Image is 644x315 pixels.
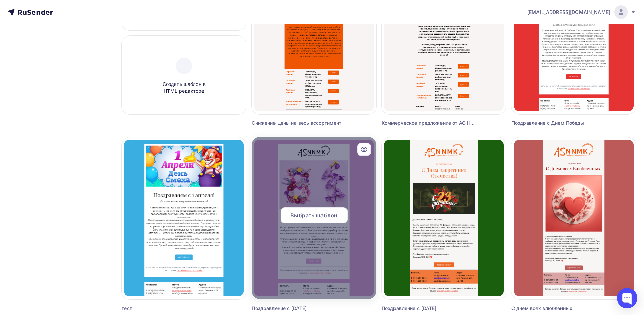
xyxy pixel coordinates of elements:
[122,305,215,312] div: тест
[511,120,605,126] div: Поздравление с Днем Победы
[527,5,636,19] a: [EMAIL_ADDRESS][DOMAIN_NAME]
[152,81,216,95] span: Создать шаблон в HTML редакторе
[527,9,610,16] span: [EMAIL_ADDRESS][DOMAIN_NAME]
[511,305,605,312] div: С днем всех влюбленных!
[382,120,475,126] div: Коммерческое предложение от АС ННМК
[252,120,345,126] div: Снижение Цены на весь ассортимент
[382,305,475,312] div: Поздравление с [DATE]
[290,211,337,219] span: Выбрать шаблон
[252,305,345,312] div: Поздравление с [DATE]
